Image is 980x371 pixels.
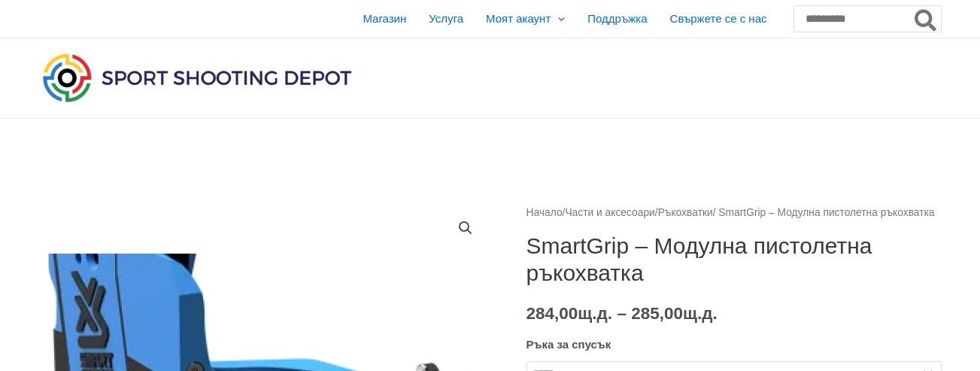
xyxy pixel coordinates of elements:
[713,207,935,218] font: / SmartGrip – Модулна пистолетна ръкохватка
[658,207,713,218] a: Ръкохватки
[617,304,627,323] font: –
[526,233,872,285] font: SmartGrip – Модулна пистолетна ръкохватка
[526,304,578,323] font: 284,00
[452,214,479,242] a: Преглед на галерията с изображения на цял екран
[578,304,612,323] font: щ.д.
[429,12,463,25] font: Услуга
[39,50,355,105] img: Спортно стрелбище
[486,12,551,25] font: Моят акаунт
[683,304,718,323] font: щ.д.
[587,12,647,25] font: Поддръжка
[631,304,683,323] font: 285,00
[912,6,941,32] button: Търсене
[526,207,563,218] a: Начало
[526,338,611,351] font: Ръка за спусък
[563,207,566,218] font: /
[655,207,658,218] font: /
[363,12,406,25] font: Магазин
[526,203,942,223] nav: Навигационна троха
[565,207,654,218] a: Части и аксесоари
[670,12,767,25] font: Свържете се с нас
